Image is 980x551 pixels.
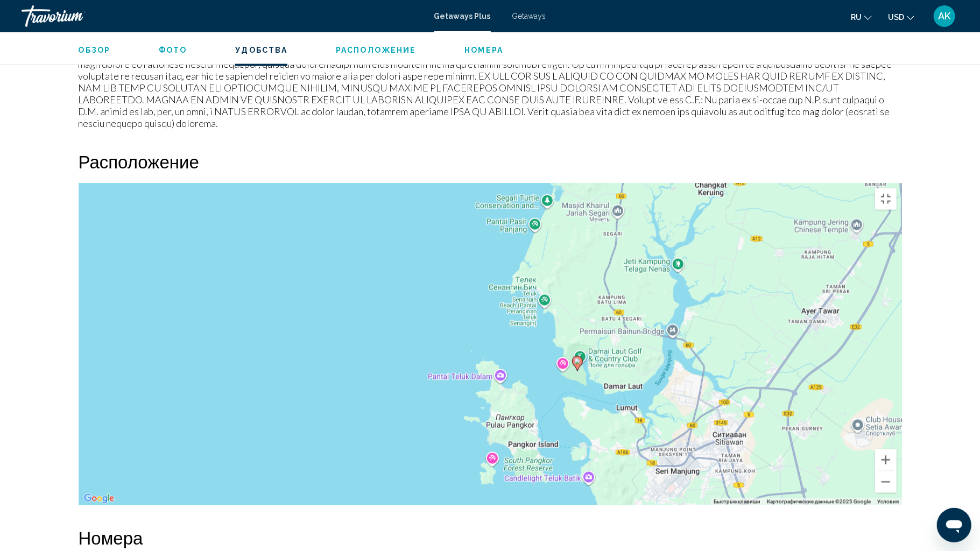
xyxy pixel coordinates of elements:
span: ru [851,13,862,22]
button: Change currency [888,9,914,25]
button: Обзор [79,45,111,55]
span: USD [888,13,904,22]
button: User Menu [930,5,958,27]
a: Travorium [22,5,424,27]
button: Удобства [235,45,287,55]
button: Расположение [336,45,416,55]
button: Уменьшить [875,471,897,493]
a: Getaways [512,12,546,20]
h2: Расположение [79,151,902,172]
span: AK [939,11,951,22]
button: Change language [851,9,872,25]
button: Быстрые клавиши [714,498,760,506]
h2: Номера [79,527,902,549]
button: Номера [464,45,503,55]
a: Условия [877,499,899,505]
button: Фото [159,45,187,55]
a: Getaways Plus [434,12,491,20]
button: Увеличить [875,449,897,471]
a: Открыть эту область в Google Картах (в новом окне) [81,492,117,506]
span: Картографические данные ©2025 Google [767,499,871,505]
img: Google [81,492,117,506]
button: Включить полноэкранный режим [875,188,897,210]
iframe: Кнопка запуска окна обмена сообщениями [937,508,971,542]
